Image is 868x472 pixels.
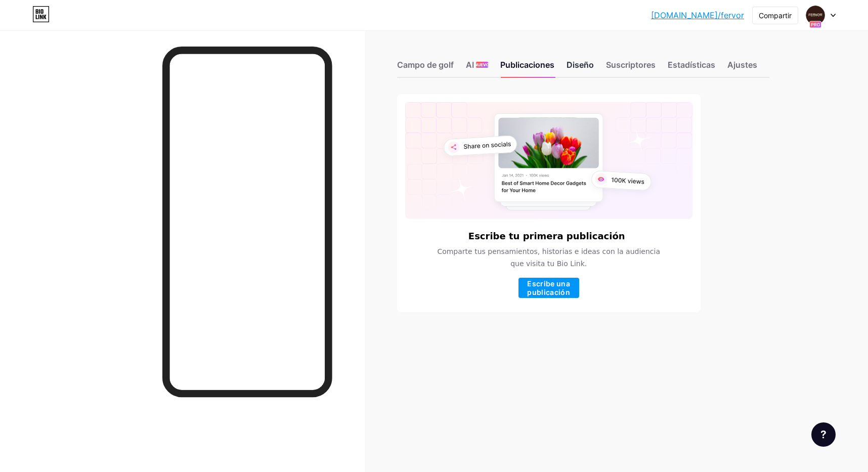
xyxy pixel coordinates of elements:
font: Campo de golf [397,60,454,70]
button: Escribe una publicación [518,278,579,298]
font: Suscriptores [606,60,656,70]
font: Escribe tu primera publicación [468,231,625,241]
font: Compartir [759,11,792,20]
font: Publicaciones [500,60,554,70]
font: Comparte tus pensamientos, historias e ideas con la audiencia que visita tu Bio Link. [437,247,660,268]
font: Ajustes [727,60,757,70]
font: AI [466,60,474,70]
img: fervor [806,6,825,25]
font: Diseño [567,60,594,70]
font: [DOMAIN_NAME]/fervor [651,10,744,20]
a: [DOMAIN_NAME]/fervor [651,9,744,21]
font: Escribe una publicación [527,279,570,296]
font: Estadísticas [668,60,715,70]
font: NUEVO [474,62,489,67]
